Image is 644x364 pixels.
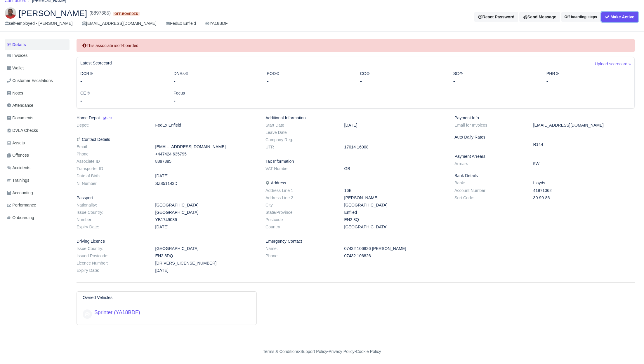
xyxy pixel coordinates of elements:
[355,70,449,85] div: CC
[19,9,87,17] span: [PERSON_NAME]
[454,116,635,120] h6: Payment Info
[151,123,261,128] dd: FedEx Enfield
[615,336,644,364] iframe: Chat Widget
[151,181,261,186] dd: SZ851143D
[5,39,70,50] a: Details
[265,239,446,244] h6: Emergency Contact
[261,253,340,258] dt: Phone:
[89,10,111,17] span: (8897385)
[340,203,450,208] dd: [GEOGRAPHIC_DATA]
[166,20,196,27] div: FedEx Enfield
[5,75,70,86] a: Customer Escalations
[5,20,73,27] div: self-employed - [PERSON_NAME]
[261,246,340,251] dt: Name:
[82,20,157,27] div: [EMAIL_ADDRESS][DOMAIN_NAME]
[340,166,450,171] dd: GB
[151,225,261,230] dd: [DATE]
[7,202,36,209] span: Performance
[5,199,70,211] a: Performance
[529,142,639,147] dd: R144
[5,175,70,186] a: Trainings
[301,349,327,354] a: Support Policy
[529,181,639,185] dd: Lloyds
[77,39,635,52] div: This associate is
[5,112,70,124] a: Documents
[151,217,261,222] dd: YB1749086
[80,97,165,105] div: -
[450,188,529,193] dt: Account Number:
[72,246,151,251] dt: Issue Country:
[7,214,34,221] span: Onboarding
[77,239,257,244] h6: Driving Licence
[72,225,151,230] dt: Expiry Date:
[72,261,151,266] dt: Licence Number:
[265,116,446,120] h6: Additional Information
[151,203,261,208] dd: [GEOGRAPHIC_DATA]
[340,188,450,193] dd: 16B
[340,195,450,200] dd: [PERSON_NAME]
[151,152,261,157] dd: +447424 635795
[169,70,262,85] div: DNRs
[261,203,340,208] dt: City
[72,166,151,171] dt: Transporter ID
[261,188,340,193] dt: Address Line 1
[453,77,538,85] div: -
[450,161,529,166] dt: Arrears
[77,137,257,142] h6: Contact Details
[340,145,450,150] dd: 17014 16008
[267,77,351,85] div: -
[72,217,151,222] dt: Number:
[151,159,261,164] dd: 8897385
[151,261,261,266] dd: [DRIVERS_LICENSE_NUMBER]
[529,161,639,166] dd: 5W
[72,174,151,178] dt: Date of Birth
[77,116,257,120] h6: Home Depot
[72,152,151,157] dt: Phone
[7,77,53,84] span: Customer Escalations
[261,217,340,222] dt: Postcode
[102,116,112,120] a: Edit
[454,154,635,159] h6: Payment Arrears
[356,349,381,354] a: Cookie Policy
[7,190,33,196] span: Accounting
[80,61,112,66] h6: Latest Scorecard
[340,225,450,230] dd: [GEOGRAPHIC_DATA]
[7,127,38,134] span: DVLA Checks
[72,181,151,186] dt: NI Number
[529,123,639,128] dd: [EMAIL_ADDRESS][DOMAIN_NAME]
[117,43,140,48] strong: off-boarded.
[5,162,70,174] a: Accidents
[601,12,638,22] button: Make Active
[262,70,355,85] div: POD
[169,90,262,105] div: Focus
[72,159,151,164] dt: Associate ID
[7,102,33,109] span: Attendance
[529,188,639,193] dd: 41971062
[340,217,450,222] dd: EN2 8Q
[519,12,560,22] a: Send Message
[7,52,27,59] span: Invoices
[261,166,340,171] dt: VAT Number
[450,195,529,200] dt: Sort Code:
[151,210,261,215] dd: [GEOGRAPHIC_DATA]
[80,77,165,85] div: -
[261,145,340,150] dt: UTR
[151,268,261,273] dd: [DATE]
[5,212,70,223] a: Onboarding
[5,150,70,161] a: Offences
[72,253,151,258] dt: Issued Postcode:
[7,65,24,71] span: Wallet
[449,70,542,85] div: SC
[454,173,635,178] h6: Bank Details
[173,97,258,105] div: -
[5,125,70,136] a: DVLA Checks
[5,187,70,199] a: Accounting
[5,87,70,99] a: Notes
[94,309,140,315] a: Sprinter (YA18BDF)
[261,137,340,142] dt: Company Reg.
[5,137,70,149] a: Assets
[329,349,355,354] a: Privacy Policy
[454,135,635,140] h6: Auto Daily Rates
[76,90,169,105] div: CE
